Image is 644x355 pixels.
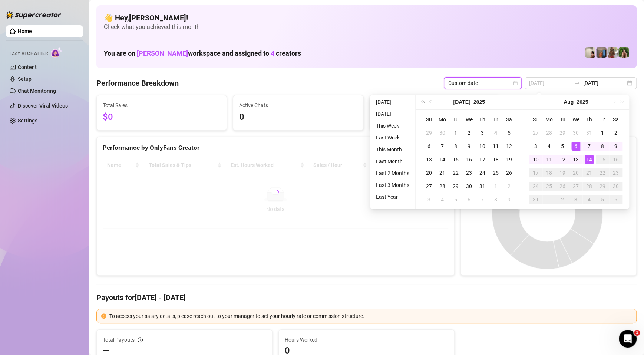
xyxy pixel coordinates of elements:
[449,139,462,153] td: 2025-07-08
[571,155,580,164] div: 13
[462,139,476,153] td: 2025-07-09
[462,153,476,166] td: 2025-07-16
[438,182,447,191] div: 28
[585,155,594,164] div: 14
[453,95,470,109] button: Choose a month
[545,142,554,151] div: 4
[462,126,476,139] td: 2025-07-02
[505,168,513,177] div: 26
[558,128,567,137] div: 29
[422,153,436,166] td: 2025-07-13
[462,193,476,206] td: 2025-08-06
[582,180,596,193] td: 2025-08-28
[491,168,500,177] div: 25
[476,180,489,193] td: 2025-07-31
[558,142,567,151] div: 5
[529,153,542,166] td: 2025-08-10
[505,142,513,151] div: 12
[373,98,412,106] li: [DATE]
[422,113,436,126] th: Su
[478,128,487,137] div: 3
[436,126,449,139] td: 2025-06-30
[598,168,607,177] div: 22
[422,126,436,139] td: 2025-06-29
[611,195,620,204] div: 6
[451,182,460,191] div: 29
[491,142,500,151] div: 11
[451,195,460,204] div: 5
[103,143,448,153] div: Performance by OnlyFans Creator
[611,155,620,164] div: 16
[529,126,542,139] td: 2025-07-27
[436,153,449,166] td: 2025-07-14
[502,126,516,139] td: 2025-07-05
[138,337,143,342] span: info-circle
[489,166,502,180] td: 2025-07-25
[448,78,517,89] span: Custom date
[542,139,556,153] td: 2025-08-04
[425,195,433,204] div: 3
[476,193,489,206] td: 2025-08-07
[611,128,620,137] div: 2
[609,180,622,193] td: 2025-08-30
[569,166,582,180] td: 2025-08-20
[618,47,629,58] img: Nathaniel
[10,50,48,57] span: Izzy AI Chatter
[436,166,449,180] td: 2025-07-21
[502,139,516,153] td: 2025-07-12
[438,142,447,151] div: 7
[529,113,542,126] th: Su
[465,168,473,177] div: 23
[96,292,637,303] h4: Payouts for [DATE] - [DATE]
[582,126,596,139] td: 2025-07-31
[609,113,622,126] th: Sa
[531,182,540,191] div: 24
[596,193,609,206] td: 2025-09-05
[489,193,502,206] td: 2025-08-08
[611,182,620,191] div: 30
[239,110,357,124] span: 0
[558,155,567,164] div: 12
[491,182,500,191] div: 1
[489,153,502,166] td: 2025-07-18
[607,47,618,58] img: Nathaniel
[373,169,412,178] li: Last 2 Months
[137,49,188,57] span: [PERSON_NAME]
[489,113,502,126] th: Fr
[18,76,32,82] a: Setup
[491,155,500,164] div: 18
[478,195,487,204] div: 7
[529,166,542,180] td: 2025-08-17
[558,182,567,191] div: 26
[542,113,556,126] th: Mo
[542,153,556,166] td: 2025-08-11
[425,155,433,164] div: 13
[101,313,106,319] span: exclamation-circle
[476,166,489,180] td: 2025-07-24
[505,128,513,137] div: 5
[531,155,540,164] div: 10
[556,113,569,126] th: Tu
[545,195,554,204] div: 1
[425,182,433,191] div: 27
[513,81,518,85] span: calendar
[478,142,487,151] div: 10
[18,88,56,94] a: Chat Monitoring
[502,193,516,206] td: 2025-08-09
[531,128,540,137] div: 27
[585,182,594,191] div: 28
[451,168,460,177] div: 22
[571,168,580,177] div: 20
[6,11,62,19] img: logo-BBDzfeDw.svg
[556,153,569,166] td: 2025-08-12
[574,80,580,86] span: to
[451,128,460,137] div: 1
[611,168,620,177] div: 23
[465,155,473,164] div: 16
[545,155,554,164] div: 11
[596,166,609,180] td: 2025-08-22
[569,139,582,153] td: 2025-08-06
[449,166,462,180] td: 2025-07-22
[373,145,412,154] li: This Month
[427,95,435,109] button: Previous month (PageUp)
